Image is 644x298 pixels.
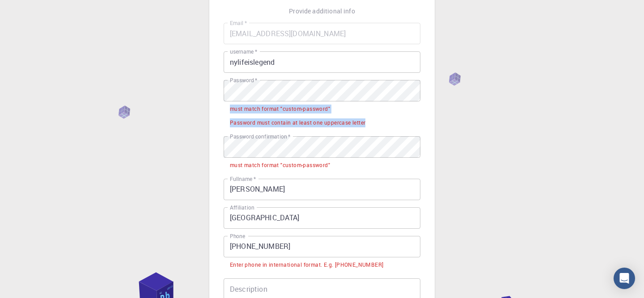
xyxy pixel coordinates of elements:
div: Open Intercom Messenger [614,268,635,289]
p: Provide additional info [289,7,355,16]
label: username [230,48,257,55]
label: Fullname [230,175,256,183]
div: Enter phone in international format. E.g. [PHONE_NUMBER] [230,260,383,269]
label: Phone [230,232,245,240]
div: must match format "custom-password" [230,161,330,170]
div: Password must contain at least one uppercase letter [230,118,365,127]
label: Password confirmation [230,133,290,140]
div: must match format "custom-password" [230,105,330,113]
label: Affiliation [230,204,254,211]
label: Email [230,19,247,27]
label: Password [230,76,257,84]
